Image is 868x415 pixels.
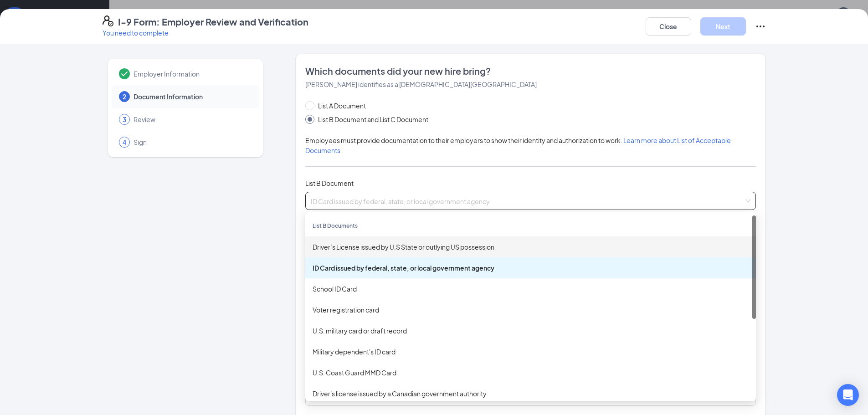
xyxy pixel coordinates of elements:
[313,326,749,336] div: U.S. military card or draft record
[837,384,859,406] div: Open Intercom Messenger
[313,347,749,357] div: Military dependent's ID card
[311,192,750,210] span: ID Card issued by federal, state, or local government agency
[305,80,537,88] span: [PERSON_NAME] identifies as a [DEMOGRAPHIC_DATA][GEOGRAPHIC_DATA]
[305,65,756,77] span: Which documents did your new hire bring?
[700,17,746,36] button: Next
[755,21,766,32] svg: Ellipses
[103,28,308,37] p: You need to complete
[134,138,250,147] span: Sign
[314,114,432,124] span: List B Document and List C Document
[313,222,358,229] span: List B Documents
[314,101,370,111] span: List A Document
[119,68,130,79] svg: Checkmark
[305,179,354,187] span: List B Document
[313,263,749,273] div: ID Card issued by federal, state, or local government agency
[103,15,113,26] svg: FormI9EVerifyIcon
[305,136,731,154] span: Employees must provide documentation to their employers to show their identity and authorization ...
[313,368,749,378] div: U.S. Coast Guard MMD Card
[118,15,308,28] h4: I-9 Form: Employer Review and Verification
[313,305,749,315] div: Voter registration card
[134,92,250,101] span: Document Information
[134,115,250,124] span: Review
[646,17,691,36] button: Close
[313,389,749,399] div: Driver's license issued by a Canadian government authority
[123,138,126,147] span: 4
[313,284,749,294] div: School ID Card
[313,242,749,252] div: Driver’s License issued by U.S State or outlying US possession
[134,69,250,78] span: Employer Information
[123,115,126,124] span: 3
[123,92,126,101] span: 2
